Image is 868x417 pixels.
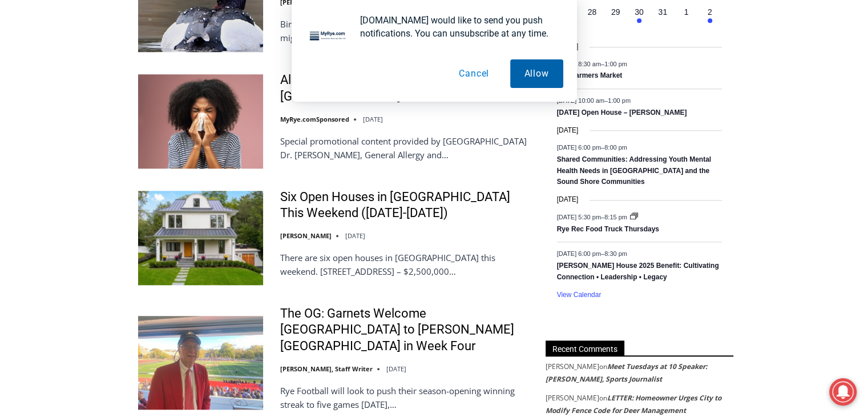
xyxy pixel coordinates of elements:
time: – [557,250,627,257]
a: Shared Communities: Addressing Youth Mental Health Needs in [GEOGRAPHIC_DATA] and the Sound Shore... [557,155,711,187]
img: notification icon [305,14,351,59]
a: Rye Rec Food Truck Thursdays [557,225,659,234]
time: [DATE] [557,194,579,205]
time: – [557,213,629,220]
time: [DATE] [363,115,383,123]
div: [DOMAIN_NAME] would like to send you push notifications. You can unsubscribe at any time. [351,14,563,40]
span: [DATE] 6:00 pm [557,250,601,257]
img: Allergies: Myths and Realities – Sponsored by White Plains Hospital [138,74,263,168]
footer: on [546,392,733,416]
a: [PERSON_NAME] House 2025 Benefit: Cultivating Connection • Leadership • Legacy [557,262,719,282]
p: Special promotional content provided by [GEOGRAPHIC_DATA] Dr. [PERSON_NAME], General Allergy and… [280,134,531,162]
img: The OG: Garnets Welcome Yorktown to Nugent Stadium in Week Four [138,316,263,410]
a: LETTER: Homeowner Urges City to Modify Fence Code for Deer Management [546,393,721,415]
p: There are six open houses in [GEOGRAPHIC_DATA] this weekend. [STREET_ADDRESS] – $2,500,000… [280,251,531,278]
span: [PERSON_NAME] [546,362,599,371]
time: [DATE] [557,125,579,136]
a: [DATE] Open House – [PERSON_NAME] [557,109,687,118]
span: [PERSON_NAME] [546,393,599,403]
a: View Calendar [557,291,601,299]
span: [DATE] 5:30 pm [557,213,601,220]
a: Meet Tuesdays at 10 Speaker: [PERSON_NAME], Sports Journalist [546,362,707,384]
span: 8:15 pm [604,213,627,220]
button: Cancel [445,59,503,88]
span: [DATE] 6:00 pm [557,144,601,151]
a: MyRye.comSponsored [280,115,349,123]
a: [PERSON_NAME], Staff Writer [280,364,373,373]
button: Allow [510,59,563,88]
p: Rye Football will look to push their season-opening winning streak to five games [DATE],… [280,384,531,411]
footer: on [546,360,733,385]
a: Six Open Houses in [GEOGRAPHIC_DATA] This Weekend ([DATE]-[DATE]) [280,189,531,222]
a: The OG: Garnets Welcome [GEOGRAPHIC_DATA] to [PERSON_NAME][GEOGRAPHIC_DATA] in Week Four [280,306,531,355]
img: Six Open Houses in Rye This Weekend (October 4-5) [138,191,263,284]
span: 8:00 pm [604,144,627,151]
time: – [557,144,627,151]
span: 8:30 pm [604,250,627,257]
a: [PERSON_NAME] [280,231,332,240]
time: [DATE] [345,231,365,240]
time: [DATE] [386,364,406,373]
span: Recent Comments [546,340,624,356]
